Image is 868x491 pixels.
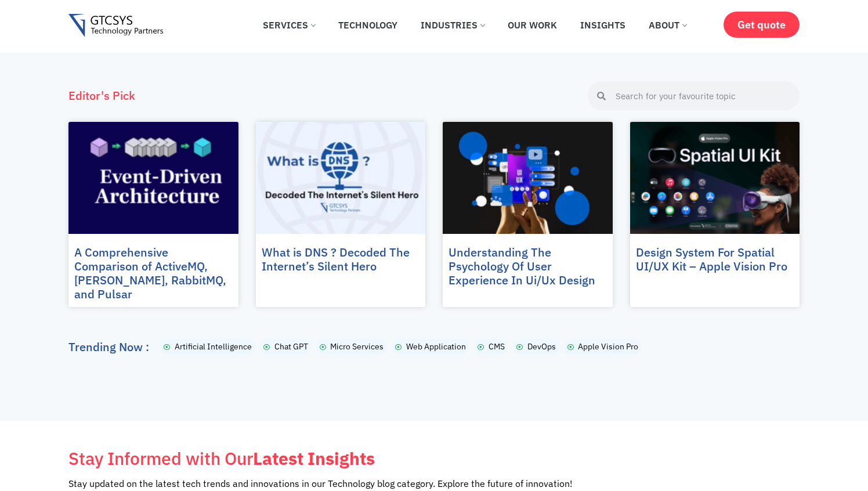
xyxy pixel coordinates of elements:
img: Design System For Spatial User Interfaces [620,121,809,234]
a: Understanding The Psychology Of User Experience In Ui/Ux Design [449,244,595,288]
img: Gtcsys logo [68,14,163,38]
span: Chat GPT [272,341,308,353]
span: Apple Vision Pro [575,341,638,353]
a: Web Application [395,341,466,353]
a: What is DNS ? Decoded The Internet’s Silent Hero [262,244,410,274]
a: What-Is-DNS [256,122,426,234]
span: Micro Services [327,341,384,353]
a: DevOps [516,341,556,353]
a: Design System For Spatial UI/UX Kit – Apple Vision Pro [636,244,787,274]
h4: Editor's Pick [68,90,135,102]
a: Artificial Intelligence [164,341,252,353]
a: A Comprehensive Comparison of ActiveMQ, [PERSON_NAME], RabbitMQ, and Pulsar [74,244,226,302]
h4: Stay Informed with Our [68,450,375,467]
img: Understanding The Psychology Of User Experience In Ui_Ux Design [426,121,627,234]
span: Get quote [737,19,786,31]
p: Stay updated on the latest tech trends and innovations in our Technology blog category. Explore t... [68,479,800,488]
a: Services [254,12,324,38]
span: Web Application [403,341,466,353]
a: CMS [478,341,505,353]
a: Our Work [499,12,566,38]
a: Chat GPT [263,341,308,353]
a: Get quote [724,12,800,38]
img: What-Is-DNS [240,121,440,234]
a: Understanding The Psychology Of User Experience In Ui_Ux Design [443,122,613,234]
h2: Trending Now : [68,341,149,353]
span: CMS [486,341,505,353]
a: Industries [412,12,493,38]
a: Technology [330,12,406,38]
iframe: chat widget [796,418,868,474]
b: Latest Insights [253,447,375,470]
span: DevOps [525,341,556,353]
a: Micro Services [320,341,384,353]
a: Design System For Spatial User Interfaces [630,122,800,234]
a: Insights [572,12,634,38]
input: Search for your favourite topic [606,81,800,110]
img: eVENT-DRIVEN-Architecture [44,121,262,234]
a: Apple Vision Pro [567,341,639,353]
a: eVENT-DRIVEN-Architecture [68,122,238,234]
span: Artificial Intelligence [172,341,252,353]
a: About [640,12,695,38]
